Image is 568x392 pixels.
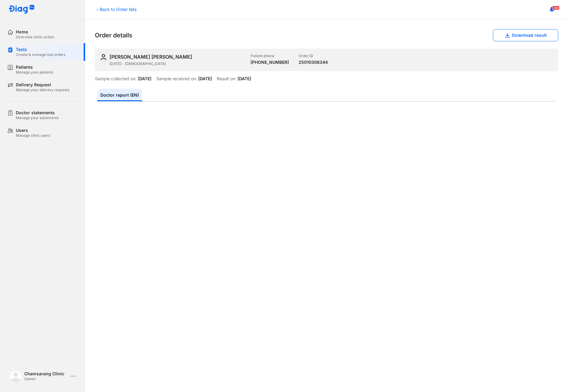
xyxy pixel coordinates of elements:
[16,115,59,120] div: Manage your statements
[16,128,50,133] div: Users
[24,377,68,381] div: Owner
[156,76,197,81] div: Sample received on:
[16,70,53,75] div: Manage your patients
[24,371,68,377] div: Chamsarang Clinic
[299,60,328,65] div: 25010308344
[10,370,22,382] img: logo
[16,82,69,88] div: Delivery Request
[552,6,559,10] span: 240
[16,64,53,70] div: Patients
[16,29,54,35] div: Home
[95,6,137,12] div: Back to Order lists
[237,76,251,81] div: [DATE]
[198,76,212,81] div: [DATE]
[109,61,246,66] div: [DATE] - [DEMOGRAPHIC_DATA]
[251,53,289,58] div: Patient phone
[16,35,54,40] div: Overview clinic action
[97,89,142,101] a: Doctor report (EN)
[109,53,192,60] div: [PERSON_NAME] [PERSON_NAME]
[9,5,35,14] img: logo
[138,76,151,81] div: [DATE]
[100,53,107,61] img: user-icon
[251,60,289,65] div: [PHONE_NUMBER]
[16,88,69,92] div: Manage your delivery requests
[217,76,236,81] div: Result on:
[95,76,137,81] div: Sample collected on:
[16,47,65,52] div: Tests
[299,53,328,58] div: Order ID
[493,29,558,41] button: Download result
[95,29,558,41] div: Order details
[16,133,50,138] div: Manage clinic users
[16,52,65,57] div: Create & manage test orders
[16,110,59,115] div: Doctor statements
